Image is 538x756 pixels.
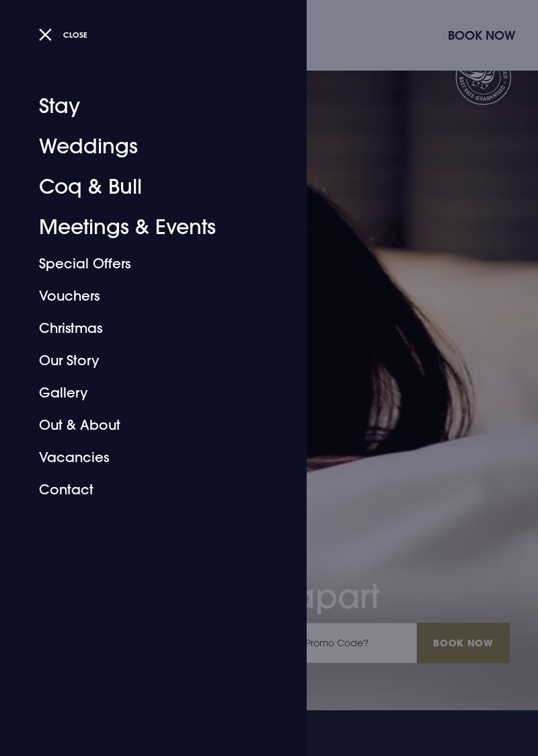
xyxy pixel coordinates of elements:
a: Vacancies [39,441,252,474]
a: Out & About [39,409,252,441]
a: Gallery [39,377,252,409]
a: Meetings & Events [39,207,252,248]
span: Close [63,30,87,40]
a: Vouchers [39,280,252,312]
a: Coq & Bull [39,167,252,207]
a: Christmas [39,312,252,344]
button: Close [39,25,88,44]
a: Stay [39,86,252,126]
a: Special Offers [39,248,252,280]
a: Weddings [39,126,252,167]
a: Our Story [39,344,252,377]
a: Contact [39,474,252,506]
